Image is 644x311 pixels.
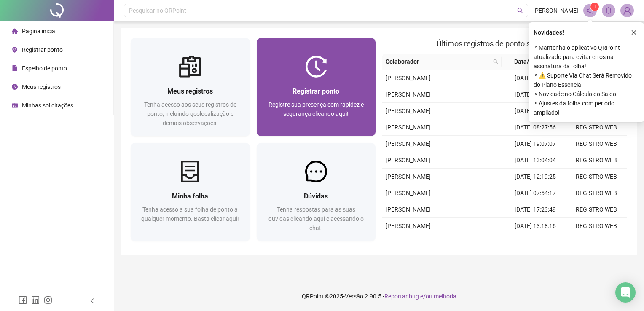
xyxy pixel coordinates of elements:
[517,8,523,14] span: search
[505,185,566,201] td: [DATE] 07:54:17
[505,57,551,66] span: Data/Hora
[12,102,18,108] span: schedule
[386,57,490,66] span: Colaborador
[566,201,627,218] td: REGISTRO WEB
[386,107,431,114] span: [PERSON_NAME]
[566,234,627,251] td: REGISTRO WEB
[386,157,431,164] span: [PERSON_NAME]
[621,4,633,17] img: 84080
[268,101,364,117] span: Registre sua presença com rapidez e segurança clicando aqui!
[386,173,431,180] span: [PERSON_NAME]
[631,29,637,35] span: close
[566,169,627,185] td: REGISTRO WEB
[12,28,18,34] span: home
[566,119,627,136] td: REGISTRO WEB
[172,192,208,200] span: Minha folha
[505,136,566,152] td: [DATE] 19:07:07
[566,136,627,152] td: REGISTRO WEB
[590,3,599,11] sup: 1
[22,46,63,53] span: Registrar ponto
[505,152,566,169] td: [DATE] 13:04:04
[167,87,213,95] span: Meus registros
[12,84,18,90] span: clock-circle
[44,296,52,304] span: instagram
[345,293,363,300] span: Versão
[386,206,431,213] span: [PERSON_NAME]
[89,298,95,304] span: left
[605,7,612,14] span: bell
[505,86,566,103] td: [DATE] 13:12:07
[386,190,431,196] span: [PERSON_NAME]
[505,70,566,86] td: [DATE] 18:01:10
[533,6,578,15] span: [PERSON_NAME]
[22,65,67,72] span: Espelho de ponto
[493,59,498,64] span: search
[505,103,566,119] td: [DATE] 12:21:53
[386,75,431,81] span: [PERSON_NAME]
[22,83,61,90] span: Meus registros
[144,101,236,126] span: Tenha acesso aos seus registros de ponto, incluindo geolocalização e demais observações!
[22,102,73,109] span: Minhas solicitações
[505,218,566,234] td: [DATE] 13:18:16
[566,218,627,234] td: REGISTRO WEB
[437,39,573,48] span: Últimos registros de ponto sincronizados
[268,206,364,231] span: Tenha respostas para as suas dúvidas clicando aqui e acessando o chat!
[257,143,376,241] a: DúvidasTenha respostas para as suas dúvidas clicando aqui e acessando o chat!
[505,234,566,251] td: [DATE] 12:29:58
[505,169,566,185] td: [DATE] 12:19:25
[19,296,27,304] span: facebook
[534,89,639,99] span: ⚬ Novidade no Cálculo do Saldo!
[386,140,431,147] span: [PERSON_NAME]
[114,282,644,311] footer: QRPoint © 2025 - 2.90.5 -
[586,7,594,14] span: notification
[505,201,566,218] td: [DATE] 17:23:49
[505,119,566,136] td: [DATE] 08:27:56
[141,206,239,222] span: Tenha acesso a sua folha de ponto a qualquer momento. Basta clicar aqui!
[386,223,431,229] span: [PERSON_NAME]
[292,87,339,95] span: Registrar ponto
[566,185,627,201] td: REGISTRO WEB
[12,65,18,71] span: file
[534,28,564,37] span: Novidades !
[384,293,456,300] span: Reportar bug e/ou melhoria
[491,55,500,68] span: search
[386,91,431,98] span: [PERSON_NAME]
[131,143,250,241] a: Minha folhaTenha acesso a sua folha de ponto a qualquer momento. Basta clicar aqui!
[22,28,56,35] span: Página inicial
[615,282,636,303] div: Open Intercom Messenger
[386,124,431,131] span: [PERSON_NAME]
[31,296,40,304] span: linkedin
[131,38,250,136] a: Meus registrosTenha acesso aos seus registros de ponto, incluindo geolocalização e demais observa...
[304,192,328,200] span: Dúvidas
[534,43,639,71] span: ⚬ Mantenha o aplicativo QRPoint atualizado para evitar erros na assinatura da folha!
[566,152,627,169] td: REGISTRO WEB
[12,47,18,53] span: environment
[593,4,596,10] span: 1
[534,99,639,117] span: ⚬ Ajustes da folha com período ampliado!
[502,54,561,70] th: Data/Hora
[257,38,376,136] a: Registrar pontoRegistre sua presença com rapidez e segurança clicando aqui!
[534,71,639,89] span: ⚬ ⚠️ Suporte Via Chat Será Removido do Plano Essencial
